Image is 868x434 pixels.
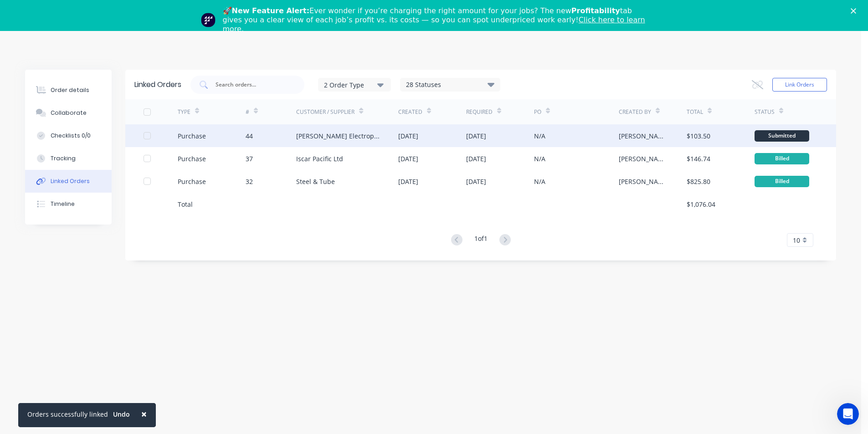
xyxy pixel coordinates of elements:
[296,154,343,163] div: Iscar Pacific Ltd
[534,154,545,163] div: N/A
[619,154,668,163] div: [PERSON_NAME]
[466,177,486,186] div: [DATE]
[534,131,545,141] div: N/A
[401,80,500,90] div: 28 Statuses
[534,177,545,186] div: N/A
[474,234,488,247] div: 1 of 1
[755,153,809,164] div: Billed
[296,177,335,186] div: Steel & Tube
[25,147,112,170] button: Tracking
[246,131,253,141] div: 44
[25,193,112,215] button: Timeline
[837,403,859,425] iframe: Intercom live chat
[466,108,493,116] div: Required
[398,108,422,116] div: Created
[687,131,710,141] div: $103.50
[25,79,112,102] button: Order details
[25,170,112,193] button: Linked Orders
[619,131,668,141] div: [PERSON_NAME]
[25,102,112,124] button: Collaborate
[571,6,620,15] b: Profitability
[793,235,800,245] span: 10
[223,6,653,34] div: 🚀 Ever wonder if you’re charging the right amount for your jobs? The new tab gives you a clear vi...
[108,408,135,421] button: Undo
[223,15,645,33] a: Click here to learn more.
[466,131,486,141] div: [DATE]
[27,409,108,419] div: Orders successfully linked
[687,199,715,209] div: $1,076.04
[201,13,216,27] img: Profile image for Team
[25,124,112,147] button: Checklists 0/0
[296,108,354,116] div: Customer / Supplier
[687,154,710,163] div: $146.74
[178,154,206,163] div: Purchase
[132,403,156,425] button: Close
[755,176,809,187] div: Billed
[141,408,147,420] span: ×
[398,131,418,141] div: [DATE]
[246,154,253,163] div: 37
[772,78,827,92] button: Link Orders
[318,78,391,92] button: 2 Order Type
[619,177,668,186] div: [PERSON_NAME]
[51,154,76,163] div: Tracking
[215,80,290,89] input: Search orders...
[534,108,541,116] div: PO
[51,109,87,117] div: Collaborate
[232,6,310,15] b: New Feature Alert:
[755,108,775,116] div: Status
[51,200,75,208] div: Timeline
[324,80,385,89] div: 2 Order Type
[851,8,860,14] div: Close
[178,177,206,186] div: Purchase
[51,132,91,140] div: Checklists 0/0
[687,177,710,186] div: $825.80
[178,199,193,209] div: Total
[134,79,181,90] div: Linked Orders
[246,108,249,116] div: #
[687,108,703,116] div: Total
[178,108,190,116] div: TYPE
[51,177,90,185] div: Linked Orders
[51,86,89,94] div: Order details
[755,130,809,142] div: Submitted
[398,177,418,186] div: [DATE]
[619,108,651,116] div: Created By
[398,154,418,163] div: [DATE]
[296,131,380,141] div: [PERSON_NAME] Electroplaters Ltd
[466,154,486,163] div: [DATE]
[178,131,206,141] div: Purchase
[246,177,253,186] div: 32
